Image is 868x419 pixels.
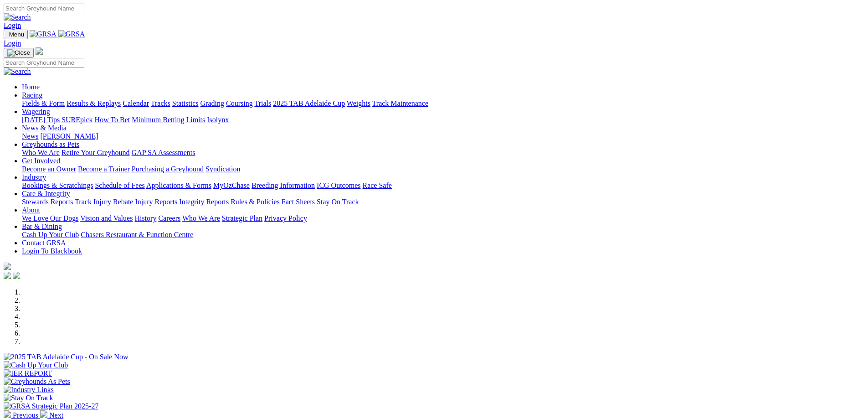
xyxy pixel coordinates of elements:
a: Become a Trainer [78,165,130,173]
a: We Love Our Dogs [22,214,78,222]
span: Next [49,411,63,419]
div: Greyhounds as Pets [22,149,864,157]
a: Vision and Values [80,214,133,222]
input: Search [4,4,84,13]
a: Retire Your Greyhound [62,149,130,156]
img: facebook.svg [4,272,11,279]
a: Injury Reports [135,198,177,206]
img: Greyhounds As Pets [4,378,70,386]
a: Breeding Information [252,181,315,189]
span: Menu [9,31,24,38]
a: Stay On Track [317,198,359,206]
a: Careers [158,214,180,222]
a: Purchasing a Greyhound [132,165,204,173]
div: About [22,214,864,222]
a: Minimum Betting Limits [132,116,205,124]
a: Coursing [226,99,253,107]
a: Bookings & Scratchings [22,181,93,189]
a: Login To Blackbook [22,247,82,255]
img: Close [7,49,30,57]
a: Trials [254,99,271,107]
a: How To Bet [95,116,130,124]
a: History [134,214,156,222]
a: Bar & Dining [22,222,62,230]
a: Chasers Restaurant & Function Centre [81,231,193,238]
a: Race Safe [362,181,391,189]
a: Home [22,83,40,91]
a: Track Injury Rebate [75,198,133,206]
a: Tracks [151,99,170,107]
img: Stay On Track [4,394,53,402]
a: Who We Are [182,214,220,222]
a: About [22,206,40,214]
img: Search [4,67,31,76]
a: Grading [200,99,224,107]
a: [PERSON_NAME] [40,132,98,140]
a: Statistics [172,99,199,107]
a: Fact Sheets [282,198,315,206]
img: Cash Up Your Club [4,361,68,369]
a: SUREpick [62,116,92,124]
a: Rules & Policies [231,198,280,206]
a: Cash Up Your Club [22,231,79,238]
a: Racing [22,91,42,99]
img: GRSA Strategic Plan 2025-27 [4,402,98,410]
a: Isolynx [207,116,229,124]
a: Login [4,21,21,29]
a: Integrity Reports [179,198,229,206]
img: twitter.svg [13,272,20,279]
img: logo-grsa-white.png [4,263,11,270]
a: Next [40,411,63,419]
a: Login [4,39,21,47]
button: Toggle navigation [4,30,28,39]
a: News & Media [22,124,67,132]
a: 2025 TAB Adelaide Cup [273,99,345,107]
a: Calendar [123,99,149,107]
img: chevron-left-pager-white.svg [4,410,11,418]
a: Weights [347,99,370,107]
a: GAP SA Assessments [132,149,195,156]
img: logo-grsa-white.png [36,47,43,55]
img: Search [4,13,31,21]
div: Industry [22,181,864,190]
a: Become an Owner [22,165,76,173]
div: Racing [22,99,864,108]
button: Toggle navigation [4,48,34,58]
a: Stewards Reports [22,198,73,206]
a: Fields & Form [22,99,65,107]
div: Bar & Dining [22,231,864,239]
div: News & Media [22,132,864,140]
a: Privacy Policy [264,214,307,222]
a: Care & Integrity [22,190,70,197]
img: GRSA [58,30,85,38]
div: Care & Integrity [22,198,864,206]
a: Previous [4,411,40,419]
a: Get Involved [22,157,60,165]
img: IER REPORT [4,369,52,378]
a: Strategic Plan [222,214,262,222]
a: Wagering [22,108,50,115]
a: Schedule of Fees [95,181,144,189]
a: MyOzChase [213,181,250,189]
span: Previous [13,411,38,419]
img: Industry Links [4,386,54,394]
div: Wagering [22,116,864,124]
a: Industry [22,173,46,181]
a: Contact GRSA [22,239,66,247]
a: [DATE] Tips [22,116,60,124]
a: Results & Replays [67,99,121,107]
a: Applications & Forms [146,181,211,189]
img: GRSA [30,30,56,38]
a: Track Maintenance [372,99,428,107]
div: Get Involved [22,165,864,173]
a: Greyhounds as Pets [22,140,79,148]
input: Search [4,58,84,67]
a: News [22,132,38,140]
a: ICG Outcomes [317,181,360,189]
a: Who We Are [22,149,60,156]
a: Syndication [205,165,240,173]
img: 2025 TAB Adelaide Cup - On Sale Now [4,353,128,361]
img: chevron-right-pager-white.svg [40,410,47,418]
